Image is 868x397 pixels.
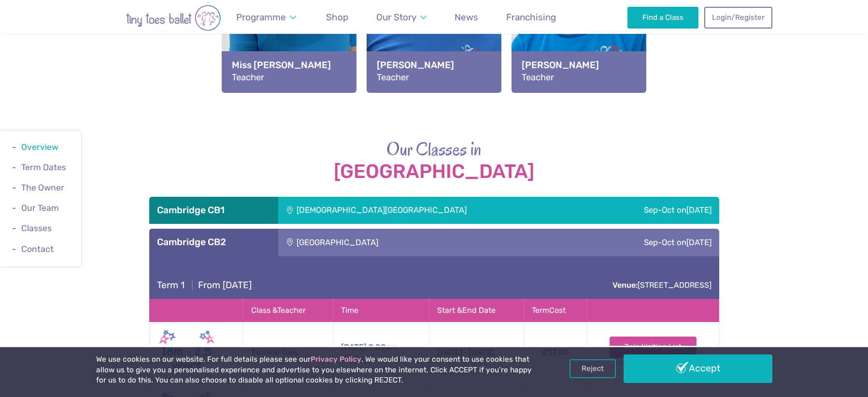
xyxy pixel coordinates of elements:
[522,59,636,72] strong: [PERSON_NAME]
[149,161,719,182] strong: [GEOGRAPHIC_DATA]
[232,59,346,72] strong: Miss [PERSON_NAME]
[377,59,491,72] strong: [PERSON_NAME]
[236,12,286,23] span: Programme
[569,359,616,378] a: Reject
[21,162,66,172] a: Term Dates
[278,229,527,256] div: [GEOGRAPHIC_DATA]
[522,72,554,83] span: Teacher
[322,6,353,29] a: Shop
[21,224,52,234] a: Classes
[524,299,587,322] th: Term Cost
[243,322,333,383] td: Twinkle Toes
[157,328,215,377] img: Twinkle toes New (May 2025)
[157,205,270,216] h3: Cambridge CB1
[704,7,772,28] a: Login/Register
[21,203,59,213] a: Our Team
[21,183,64,192] a: The Owner
[232,72,264,83] span: Teacher
[333,299,429,322] th: Time
[450,6,483,29] a: News
[157,279,185,291] span: Term 1
[377,72,409,83] span: Teacher
[429,299,524,322] th: Start & End Date
[21,142,58,152] a: Overview
[624,354,772,382] a: Accept
[612,280,638,290] strong: Venue:
[455,12,478,23] span: News
[612,280,711,290] a: Venue:[STREET_ADDRESS]
[243,299,333,322] th: Class & Teacher
[232,6,301,29] a: Programme
[157,279,252,291] h4: From [DATE]
[610,337,697,358] a: Join Waiting List
[157,236,270,248] h3: Cambridge CB2
[371,6,431,29] a: Our Story
[187,279,198,291] span: |
[326,12,348,23] span: Shop
[311,355,361,364] a: Privacy Policy
[278,197,588,224] div: [DEMOGRAPHIC_DATA][GEOGRAPHIC_DATA]
[588,197,719,224] div: Sep-Oct on
[686,237,711,247] span: [DATE]
[376,12,416,23] span: Our Story
[506,12,556,23] span: Franchising
[21,244,54,254] a: Contact
[502,6,561,29] a: Franchising
[96,354,536,386] p: We use cookies on our website. For full details please see our . We would like your consent to us...
[527,229,719,256] div: Sep-Oct on
[524,322,587,383] td: £57.00
[333,322,429,383] td: 9:00am
[686,205,711,215] span: [DATE]
[96,5,251,31] img: tiny toes ballet
[627,7,698,28] a: Find a Class
[341,342,367,352] span: [DATE]
[386,136,482,162] span: Our Classes in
